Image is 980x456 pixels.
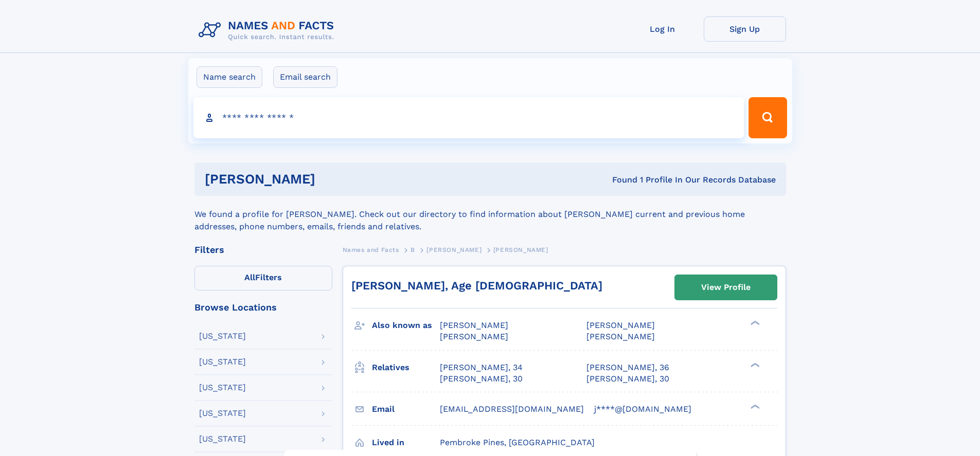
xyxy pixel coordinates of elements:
[372,400,440,418] h3: Email
[440,373,523,385] a: [PERSON_NAME], 30
[621,16,704,42] a: Log In
[199,332,246,340] div: [US_STATE]
[193,97,744,138] input: search input
[748,403,760,410] div: ❯
[372,317,440,334] h3: Also known as
[199,358,246,366] div: [US_STATE]
[748,361,760,368] div: ❯
[440,362,523,373] a: [PERSON_NAME], 34
[586,362,669,373] a: [PERSON_NAME], 36
[205,173,464,186] h1: [PERSON_NAME]
[704,16,786,42] a: Sign Up
[464,174,776,186] div: Found 1 Profile In Our Records Database
[199,384,246,392] div: [US_STATE]
[426,246,482,253] span: [PERSON_NAME]
[426,243,482,256] a: [PERSON_NAME]
[194,245,332,254] div: Filters
[493,246,548,253] span: [PERSON_NAME]
[586,332,655,341] span: [PERSON_NAME]
[440,320,508,330] span: [PERSON_NAME]
[194,16,343,44] img: Logo Names and Facts
[244,272,255,282] span: All
[343,243,399,256] a: Names and Facts
[586,320,655,330] span: [PERSON_NAME]
[194,196,786,233] div: We found a profile for [PERSON_NAME]. Check out our directory to find information about [PERSON_N...
[199,435,246,443] div: [US_STATE]
[586,373,669,385] a: [PERSON_NAME], 30
[701,276,751,299] div: View Profile
[351,279,602,292] a: [PERSON_NAME], Age [DEMOGRAPHIC_DATA]
[749,97,787,138] button: Search Button
[194,303,332,312] div: Browse Locations
[372,359,440,376] h3: Relatives
[440,437,595,447] span: Pembroke Pines, [GEOGRAPHIC_DATA]
[199,409,246,417] div: [US_STATE]
[748,320,760,326] div: ❯
[411,246,415,253] span: B
[372,434,440,451] h3: Lived in
[675,275,777,300] a: View Profile
[411,243,415,256] a: B
[273,66,337,88] label: Email search
[440,404,584,414] span: [EMAIL_ADDRESS][DOMAIN_NAME]
[440,332,508,341] span: [PERSON_NAME]
[194,266,332,290] label: Filters
[197,66,262,88] label: Name search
